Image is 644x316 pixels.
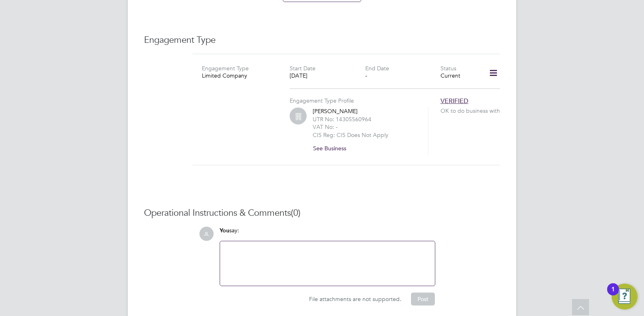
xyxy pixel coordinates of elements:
[202,72,277,79] div: Limited Company
[290,65,316,72] label: Start Date
[313,116,371,123] label: UTR No: 14305560964
[365,72,441,79] div: -
[220,227,435,241] div: say:
[313,123,338,131] label: VAT No: -
[313,131,388,139] label: CIS Reg: CIS Does Not Apply
[290,72,365,79] div: [DATE]
[202,65,249,72] label: Engagement Type
[144,207,500,219] h3: Operational Instructions & Comments
[611,289,615,300] div: 1
[441,97,468,105] span: VERIFIED
[291,207,301,218] span: (0)
[220,227,229,234] span: You
[309,295,401,303] span: File attachments are not supported.
[612,284,638,310] button: Open Resource Center, 1 new notification
[313,107,418,155] div: [PERSON_NAME]
[441,65,456,72] label: Status
[365,65,389,72] label: End Date
[441,72,478,79] div: Current
[199,227,214,241] span: JL
[411,293,435,305] button: Post
[313,142,353,155] button: See Business
[441,107,503,114] span: OK to do business with
[144,34,500,46] h3: Engagement Type
[290,97,354,104] label: Engagement Type Profile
